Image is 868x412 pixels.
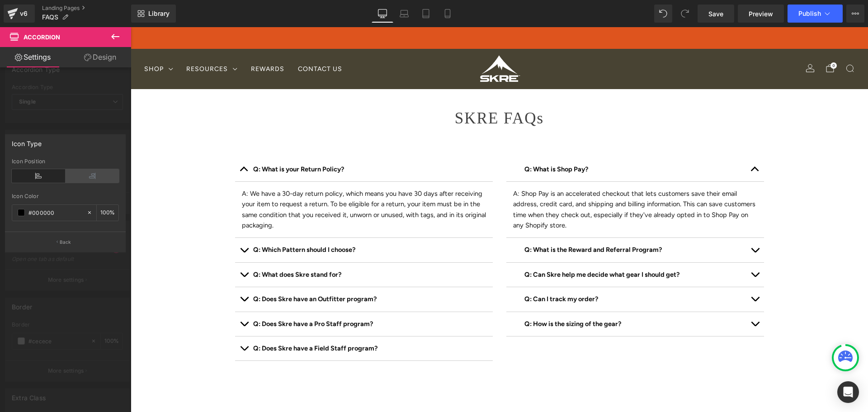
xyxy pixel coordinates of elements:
[654,5,672,23] button: Undo
[846,5,864,23] button: More
[837,381,859,403] div: Open Intercom Messenger
[5,232,126,252] button: Back
[148,9,170,18] span: Library
[788,5,843,23] button: Publish
[28,208,82,218] input: Color
[738,5,784,23] a: Preview
[42,14,58,21] span: FAQS
[97,205,118,221] div: %
[4,5,35,23] a: v6
[437,5,458,23] a: Mobile
[67,47,133,67] a: Design
[12,135,42,147] div: Icon Type
[415,5,437,23] a: Tablet
[708,9,723,19] span: Save
[393,5,415,23] a: Laptop
[676,5,694,23] button: Redo
[372,5,393,23] a: Desktop
[24,33,60,41] span: Accordion
[131,5,176,23] a: New Library
[60,239,71,246] p: Back
[749,9,773,19] span: Preview
[798,10,821,17] span: Publish
[42,5,131,12] a: Landing Pages
[12,193,119,199] div: Icon Color
[18,8,29,19] div: v6
[12,158,119,165] div: Icon Position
